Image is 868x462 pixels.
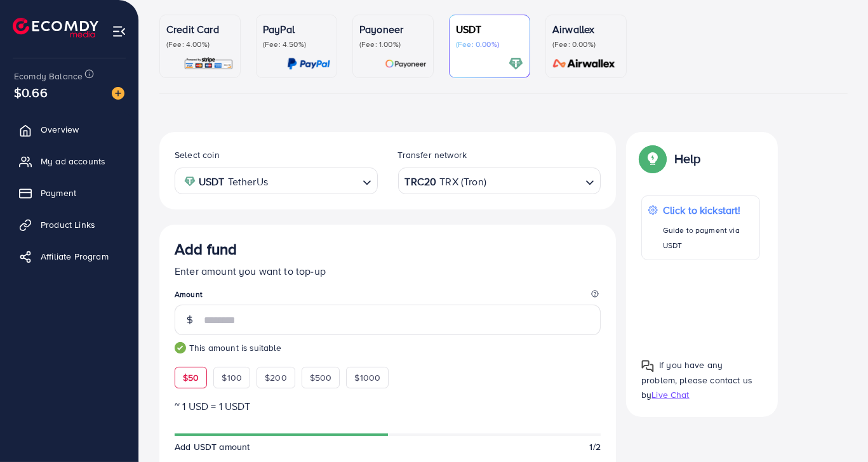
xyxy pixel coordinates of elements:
a: Payment [10,180,129,206]
p: Credit Card [166,22,234,37]
img: card [184,56,234,71]
iframe: Chat [814,405,858,452]
span: $0.66 [14,83,48,102]
p: (Fee: 0.00%) [456,39,523,49]
img: Popup guide [641,360,654,373]
span: TRX (Tron) [439,173,486,191]
p: PayPal [263,22,330,37]
span: My ad accounts [41,155,105,168]
span: Ecomdy Balance [14,70,83,82]
span: Payment [41,187,76,199]
img: coin [184,176,196,187]
img: card [287,56,330,71]
input: Search for option [488,171,580,191]
p: (Fee: 1.00%) [359,39,427,49]
img: guide [175,342,186,353]
p: Guide to payment via USDT [663,223,753,253]
a: Overview [10,117,129,142]
p: Enter amount you want to top-up [175,263,601,279]
a: Affiliate Program [10,244,129,269]
p: (Fee: 4.50%) [263,39,330,49]
span: Live Chat [651,388,689,401]
img: card [509,56,523,71]
span: Product Links [41,218,95,231]
span: If you have any problem, please contact us by [641,359,752,400]
p: Help [674,151,701,166]
span: $200 [265,371,287,384]
p: (Fee: 4.00%) [166,39,234,49]
img: image [112,87,124,100]
p: Click to kickstart! [663,202,753,218]
span: Add USDT amount [175,440,250,453]
span: $500 [310,371,332,384]
h3: Add fund [175,240,237,258]
small: This amount is suitable [175,341,601,354]
p: ~ 1 USD = 1 USDT [175,399,601,414]
strong: TRC20 [405,173,437,191]
label: Transfer network [398,148,467,161]
a: Product Links [10,212,129,237]
div: Search for option [175,168,378,194]
span: Affiliate Program [41,250,109,263]
span: $100 [222,371,242,384]
img: Popup guide [641,147,664,170]
img: card [385,56,427,71]
span: $1000 [354,371,380,384]
span: $50 [183,371,199,384]
div: Search for option [398,168,601,194]
input: Search for option [272,171,357,191]
strong: USDT [199,173,225,191]
span: 1/2 [590,440,601,453]
span: Overview [41,123,79,136]
img: card [549,56,620,71]
span: TetherUs [228,173,268,191]
img: menu [112,24,126,39]
label: Select coin [175,148,220,161]
p: Airwallex [552,22,620,37]
a: My ad accounts [10,148,129,174]
img: logo [13,18,98,37]
p: Payoneer [359,22,427,37]
p: USDT [456,22,523,37]
p: (Fee: 0.00%) [552,39,620,49]
legend: Amount [175,289,601,305]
